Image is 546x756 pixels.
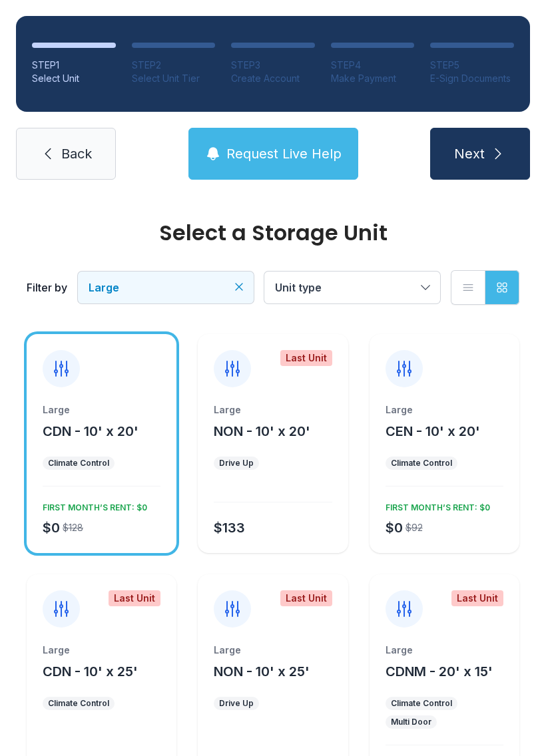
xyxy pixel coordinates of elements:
button: CEN - 10' x 20' [386,422,480,441]
div: STEP 1 [32,59,116,72]
div: Last Unit [280,590,332,606]
div: STEP 4 [331,59,415,72]
span: Unit type [275,281,322,294]
button: CDNM - 20' x 15' [386,662,493,681]
div: Large [214,403,332,417]
div: Select Unit [32,72,116,85]
span: Back [61,144,92,163]
span: Request Live Help [226,144,342,163]
div: STEP 5 [430,59,514,72]
button: NON - 10' x 20' [214,422,310,441]
button: Large [78,272,254,303]
div: Climate Control [48,698,109,709]
div: $92 [406,521,423,534]
span: NON - 10' x 25' [214,663,310,679]
span: CDN - 10' x 25' [43,663,138,679]
div: Filter by [27,280,67,295]
div: FIRST MONTH’S RENT: $0 [37,497,147,513]
div: Create Account [231,72,315,85]
div: Climate Control [391,458,452,469]
div: Large [43,403,160,417]
span: CDN - 10' x 20' [43,423,138,439]
div: $0 [43,518,60,537]
div: Climate Control [48,458,109,469]
div: FIRST MONTH’S RENT: $0 [380,497,490,513]
div: Drive Up [219,698,254,709]
button: CDN - 10' x 20' [43,422,138,441]
div: Large [386,403,503,417]
div: $0 [386,518,403,537]
div: Select Unit Tier [132,72,216,85]
div: E-Sign Documents [430,72,514,85]
div: Large [43,644,160,657]
div: Large [214,644,332,657]
span: Next [454,144,485,163]
button: Clear filters [232,280,246,293]
div: Large [386,644,503,657]
div: Climate Control [391,698,452,709]
div: Multi Door [391,717,431,727]
div: Make Payment [331,72,415,85]
button: NON - 10' x 25' [214,662,310,681]
button: CDN - 10' x 25' [43,662,138,681]
span: CDNM - 20' x 15' [386,663,493,679]
div: STEP 3 [231,59,315,72]
div: Last Unit [451,590,503,606]
div: $128 [63,521,83,534]
span: NON - 10' x 20' [214,423,310,439]
div: $133 [214,518,245,537]
div: Select a Storage Unit [27,222,519,244]
button: Unit type [264,272,440,303]
span: Large [89,281,119,294]
div: Last Unit [109,590,160,606]
div: STEP 2 [132,59,216,72]
div: Last Unit [280,350,332,366]
span: CEN - 10' x 20' [386,423,480,439]
div: Drive Up [219,458,254,469]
